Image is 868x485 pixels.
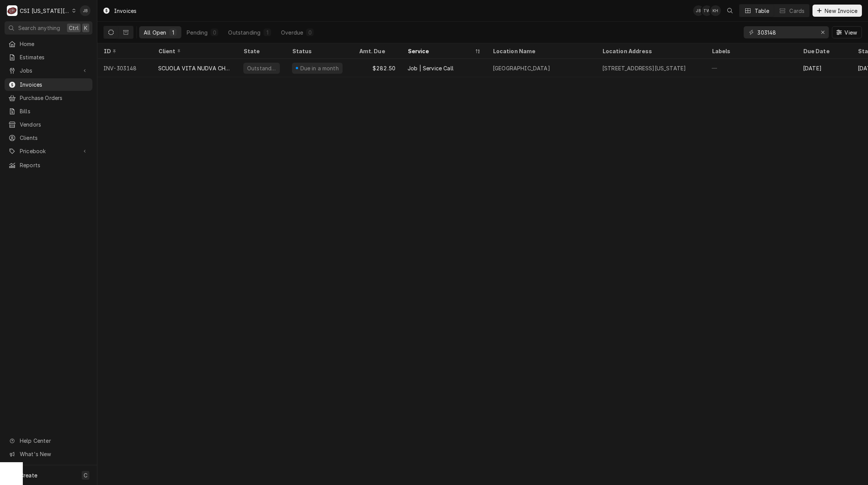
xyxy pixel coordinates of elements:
[171,29,175,36] div: 1
[20,120,89,128] span: Vendors
[5,118,92,131] a: Vendors
[20,161,89,169] span: Reports
[832,26,862,38] button: View
[243,47,280,55] div: State
[20,94,89,102] span: Purchase Orders
[602,47,698,55] div: Location Address
[5,159,92,171] a: Reports
[823,7,859,15] span: New Invoice
[187,29,208,36] div: Pending
[710,5,721,16] div: KH
[20,40,89,48] span: Home
[843,29,858,36] span: View
[602,64,686,72] div: [STREET_ADDRESS][US_STATE]
[292,47,345,55] div: Status
[710,5,721,16] div: Kyley Hunnicutt's Avatar
[144,29,166,36] div: All Open
[103,47,144,55] div: ID
[5,78,92,91] a: Invoices
[7,5,17,16] div: CSI Kansas City.'s Avatar
[7,5,17,16] div: C
[693,5,704,16] div: Joshua Bennett's Avatar
[755,7,770,15] div: Table
[408,64,454,72] div: Job | Service Call
[5,448,92,460] a: Go to What's New
[20,67,77,74] span: Jobs
[353,59,401,77] div: $282.50
[493,64,550,72] div: [GEOGRAPHIC_DATA]
[299,64,340,72] div: Due in a month
[701,5,712,16] div: Tori Warrick's Avatar
[20,134,89,142] span: Clients
[724,5,736,17] button: Open search
[359,47,394,55] div: Amt. Due
[80,5,90,16] div: Joshua Bennett's Avatar
[97,59,152,77] div: INV-303148
[701,5,712,16] div: TW
[84,471,87,479] span: C
[5,434,92,447] a: Go to Help Center
[803,47,844,55] div: Due Date
[20,147,77,155] span: Pricebook
[84,24,87,32] span: K
[5,64,92,77] a: Go to Jobs
[20,107,89,115] span: Bills
[812,5,862,17] button: New Invoice
[20,450,88,458] span: What's New
[308,29,312,36] div: 0
[158,64,231,72] div: SCUOLA VITA NUDVA CHARTER SCHOOL
[5,105,92,117] a: Bills
[5,21,92,35] button: Search anythingCtrlK
[20,7,70,15] div: CSI [US_STATE][GEOGRAPHIC_DATA].
[5,92,92,104] a: Purchase Orders
[212,29,217,36] div: 0
[5,145,92,157] a: Go to Pricebook
[80,5,90,16] div: JB
[693,5,704,16] div: JB
[246,64,277,72] div: Outstanding
[789,7,805,15] div: Cards
[797,59,852,77] div: [DATE]
[69,24,79,32] span: Ctrl
[5,38,92,50] a: Home
[158,47,230,55] div: Client
[18,24,60,32] span: Search anything
[493,47,589,55] div: Location Name
[20,437,88,445] span: Help Center
[817,26,829,38] button: Erase input
[20,53,89,61] span: Estimates
[5,132,92,144] a: Clients
[265,29,270,36] div: 1
[20,472,37,479] span: Create
[228,29,260,36] div: Outstanding
[5,51,92,63] a: Estimates
[757,26,814,38] input: Keyword search
[281,29,303,36] div: Overdue
[712,47,791,55] div: Labels
[408,47,473,55] div: Service
[706,59,797,77] div: —
[20,81,89,89] span: Invoices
